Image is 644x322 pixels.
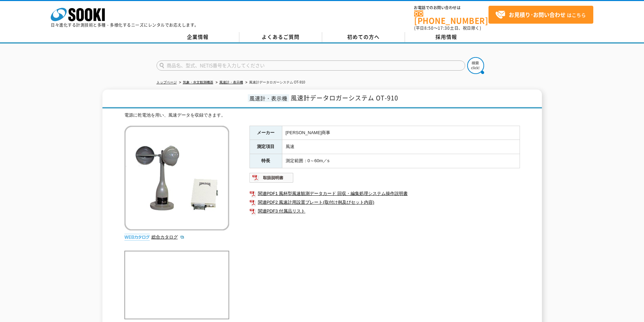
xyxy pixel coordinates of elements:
[438,25,450,31] span: 17:30
[219,80,243,84] a: 風速計・表示機
[347,33,380,41] span: 初めての方へ
[249,126,282,140] th: メーカー
[282,154,520,168] td: 測定範囲：0～60m／s
[249,189,520,198] a: 関連PDF1 風杯型風速観測データカード 回収・編集処理システム操作説明書
[291,93,398,102] span: 風速計データロガーシステム OT-910
[249,140,282,154] th: 測定項目
[151,234,185,240] a: 総合カタログ
[248,94,289,102] span: 風速計・表示機
[157,80,177,84] a: トップページ
[282,140,520,154] td: 風速
[239,32,322,42] a: よくあるご質問
[157,60,465,71] input: 商品名、型式、NETIS番号を入力してください
[157,32,239,42] a: 企業情報
[414,25,481,31] span: (平日 ～ 土日、祝日除く)
[495,10,586,20] span: はこちら
[124,112,520,119] div: 電源に乾電池を用い、風速データを収録できます。
[183,80,213,84] a: 気象・水文観測機器
[322,32,405,42] a: 初めての方へ
[249,154,282,168] th: 特長
[488,6,593,24] a: お見積り･お問い合わせはこちら
[509,10,566,19] strong: お見積り･お問い合わせ
[249,198,520,207] a: 関連PDF2 風速計用設置プレート(取付け例及びセット内容)
[414,10,488,24] a: [PHONE_NUMBER]
[249,207,520,216] a: 関連PDF3 付属品リスト
[124,234,150,241] img: webカタログ
[405,32,488,42] a: 採用情報
[249,172,294,183] img: 取扱説明書
[424,25,434,31] span: 8:50
[124,126,229,230] img: 風速計データロガーシステム OT-910
[51,23,199,27] p: 日々進化する計測技術と多種・多様化するニーズにレンタルでお応えします。
[467,57,484,74] img: btn_search.png
[282,126,520,140] td: [PERSON_NAME]商事
[414,6,488,10] span: お電話でのお問い合わせは
[244,79,305,86] li: 風速計データロガーシステム OT-910
[249,177,294,182] a: 取扱説明書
